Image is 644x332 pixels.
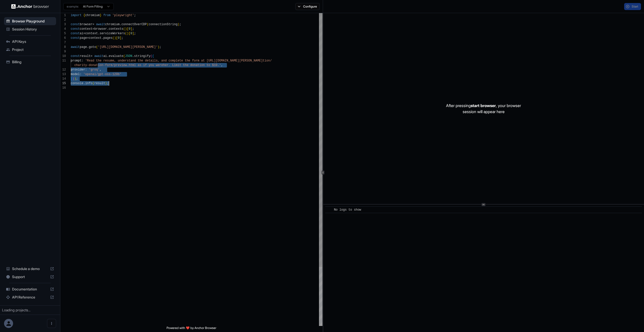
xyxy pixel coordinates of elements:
[132,32,134,35] span: ]
[12,274,48,279] span: Support
[60,22,66,27] div: 3
[94,27,107,31] span: browser
[103,14,111,17] span: from
[125,32,127,35] span: (
[71,45,80,49] span: await
[60,36,66,40] div: 6
[71,14,82,17] span: import
[80,45,87,49] span: page
[119,23,121,26] span: .
[71,59,82,62] span: prompt
[2,308,58,313] div: Loading projects...
[127,27,129,31] span: [
[74,77,76,81] span: )
[263,59,272,62] span: tion/
[98,32,100,35] span: .
[221,63,223,67] span: ,
[60,13,66,18] div: 1
[150,54,152,58] span: (
[71,23,80,26] span: const
[94,54,103,58] span: await
[112,14,134,17] span: 'playwright'
[87,45,89,49] span: .
[60,45,66,49] div: 8
[60,31,66,36] div: 5
[60,68,66,72] div: 12
[4,46,56,54] div: Project
[118,36,119,40] span: 0
[328,207,330,212] span: ​
[131,32,132,35] span: 0
[122,36,123,40] span: ;
[129,32,130,35] span: [
[71,77,72,81] span: }
[72,77,74,81] span: )
[295,3,320,10] button: Configure
[85,82,93,85] span: info
[60,49,66,54] div: 9
[12,47,54,52] span: Project
[71,73,80,76] span: model
[47,319,56,328] button: Open menu
[80,54,91,58] span: result
[12,59,54,64] span: Billing
[12,27,54,32] span: Session History
[89,68,100,72] span: 'groq'
[107,82,109,85] span: ;
[334,208,361,212] span: No logs to show
[109,54,123,58] span: evaluate
[107,54,109,58] span: .
[149,23,178,26] span: connectionString
[114,36,116,40] span: )
[80,23,92,26] span: browser
[71,54,80,58] span: const
[96,23,105,26] span: await
[76,77,78,81] span: ;
[176,59,263,62] span: lete the form at [URL][DOMAIN_NAME][PERSON_NAME]
[179,23,181,26] span: ;
[105,82,107,85] span: )
[12,295,48,300] span: API Reference
[98,45,158,49] span: '[URL][DOMAIN_NAME][PERSON_NAME]'
[4,293,56,301] div: API Reference
[83,73,121,76] span: 'openai/gpt-oss-120b'
[60,81,66,86] div: 15
[12,19,54,24] span: Browser Playground
[4,285,56,293] div: Documentation
[80,73,82,76] span: :
[80,32,83,35] span: ai
[119,36,121,40] span: ]
[103,54,107,58] span: ai
[85,59,176,62] span: 'Read the resume, understand the details, and comp
[80,36,87,40] span: page
[80,27,92,31] span: context
[83,82,85,85] span: .
[91,54,92,58] span: =
[129,27,130,31] span: 0
[85,32,98,35] span: context
[4,273,56,281] div: Support
[60,40,66,45] div: 7
[60,27,66,31] div: 4
[132,27,134,31] span: ;
[101,36,103,40] span: .
[60,58,66,63] div: 11
[134,32,136,35] span: ;
[116,36,118,40] span: [
[159,45,161,49] span: ;
[471,103,496,108] span: start browser
[100,68,101,72] span: ,
[89,45,96,49] span: goto
[134,14,136,17] span: ;
[112,36,114,40] span: (
[92,27,94,31] span: =
[147,23,149,26] span: (
[60,86,66,90] div: 16
[89,36,101,40] span: context
[71,27,80,31] span: const
[163,63,221,67] span: her. Limit the donation to $10.'
[60,72,66,77] div: 13
[123,27,125,31] span: (
[107,27,109,31] span: .
[74,63,163,67] span: charity-donation-form/preview.html as if you were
